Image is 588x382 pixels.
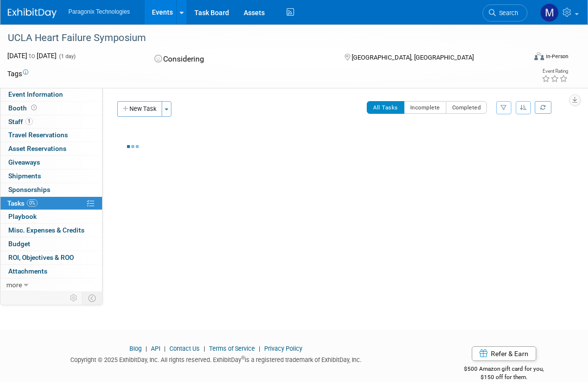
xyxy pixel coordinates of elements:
span: [GEOGRAPHIC_DATA], [GEOGRAPHIC_DATA] [352,54,474,61]
span: Attachments [8,267,47,275]
span: 1 [25,118,33,125]
span: Asset Reservations [8,145,66,152]
div: UCLA Heart Failure Symposium [4,29,521,47]
a: Playbook [0,210,102,223]
div: In-Person [546,53,568,60]
div: Considering [151,51,329,68]
a: Asset Reservations [0,142,102,155]
div: $500 Amazon gift card for you, [439,359,568,381]
span: 0% [27,199,38,207]
span: (1 day) [58,53,76,60]
span: [DATE] [DATE] [7,52,57,60]
img: Format-Inperson.png [534,52,544,60]
span: | [201,345,208,352]
button: Incomplete [404,101,446,114]
span: Booth not reserved yet [29,104,39,111]
a: Tasks0% [0,197,102,210]
a: Shipments [0,170,102,183]
img: ExhibitDay [8,8,57,18]
img: loading... [127,145,139,148]
a: Event Information [0,88,102,101]
span: Travel Reservations [8,131,68,139]
a: Refresh [535,101,551,114]
a: Staff1 [0,115,102,128]
a: Giveaways [0,156,102,169]
span: Budget [8,240,30,248]
td: Tags [7,69,28,79]
a: Contact Us [169,345,200,352]
span: Giveaways [8,158,40,166]
a: Attachments [0,265,102,278]
span: Playbook [8,212,37,220]
a: Search [483,4,527,21]
span: Shipments [8,172,41,180]
a: Budget [0,237,102,251]
div: Event Format [487,51,569,65]
td: Personalize Event Tab Strip [65,292,83,304]
span: more [6,281,22,289]
a: Sponsorships [0,183,102,196]
a: Refer & Earn [472,346,536,361]
button: New Task [117,101,162,117]
span: Booth [8,104,39,112]
a: Privacy Policy [264,345,302,352]
span: Event Information [8,90,63,98]
div: $150 off for them. [439,373,568,382]
span: ROI, Objectives & ROO [8,254,74,261]
div: Copyright © 2025 ExhibitDay, Inc. All rights reserved. ExhibitDay is a registered trademark of Ex... [7,353,424,364]
a: Terms of Service [209,345,255,352]
span: Paragonix Technologies [68,8,130,15]
span: | [162,345,168,352]
span: | [143,345,149,352]
span: | [256,345,263,352]
sup: ® [241,355,245,361]
a: Travel Reservations [0,128,102,142]
a: ROI, Objectives & ROO [0,251,102,264]
img: Mary Jacoski [540,3,559,22]
button: All Tasks [367,101,404,114]
span: Staff [8,118,33,126]
a: Blog [129,345,142,352]
span: Sponsorships [8,186,50,193]
span: to [27,52,37,60]
div: Event Rating [542,69,568,74]
td: Toggle Event Tabs [83,292,103,304]
span: Search [496,9,518,17]
button: Completed [446,101,487,114]
a: API [151,345,160,352]
a: more [0,278,102,292]
span: Tasks [7,199,38,207]
span: Misc. Expenses & Credits [8,226,84,234]
a: Booth [0,102,102,115]
a: Misc. Expenses & Credits [0,224,102,237]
